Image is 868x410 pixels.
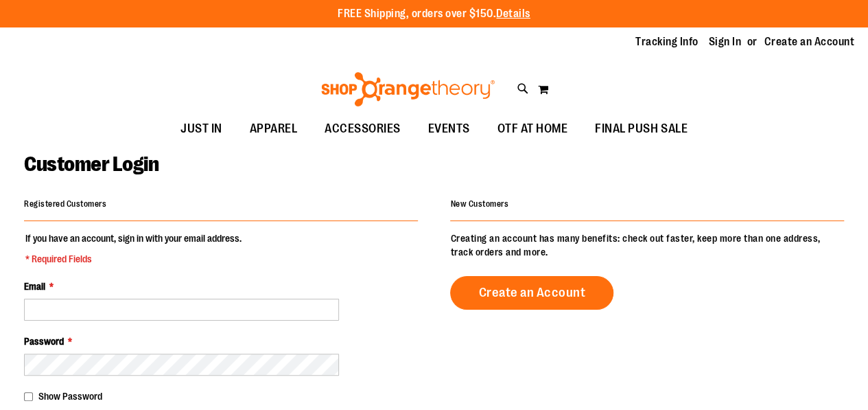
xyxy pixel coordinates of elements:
[24,152,159,176] span: Customer Login
[319,72,497,106] img: Shop Orangetheory
[581,113,701,145] a: FINAL PUSH SALE
[180,113,222,144] span: JUST IN
[24,231,243,266] legend: If you have an account, sign in with your email address.
[484,113,582,145] a: OTF AT HOME
[25,252,242,266] span: * Required Fields
[478,285,585,300] span: Create an Account
[250,113,298,144] span: APPAREL
[38,391,102,402] span: Show Password
[311,113,414,145] a: ACCESSORIES
[338,6,530,22] p: FREE Shipping, orders over $150.
[764,34,855,49] a: Create an Account
[325,113,401,144] span: ACCESSORIES
[450,231,844,259] p: Creating an account has many benefits: check out faster, keep more than one address, track orders...
[24,199,106,209] strong: Registered Customers
[595,113,688,144] span: FINAL PUSH SALE
[24,336,64,347] span: Password
[167,113,236,145] a: JUST IN
[428,113,470,144] span: EVENTS
[24,281,45,292] span: Email
[414,113,484,145] a: EVENTS
[635,34,699,49] a: Tracking Info
[709,34,742,49] a: Sign In
[450,276,613,310] a: Create an Account
[236,113,312,145] a: APPAREL
[450,199,508,209] strong: New Customers
[496,8,530,20] a: Details
[497,113,568,144] span: OTF AT HOME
